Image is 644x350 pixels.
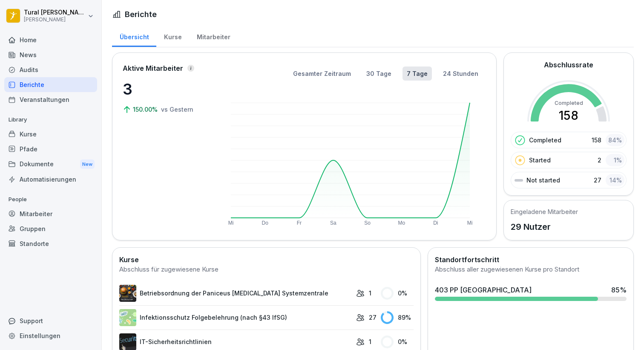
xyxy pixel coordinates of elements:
[189,25,238,47] a: Mitarbeiter
[123,78,208,101] p: 3
[4,47,97,62] a: News
[4,62,97,77] a: Audits
[529,156,551,165] p: Started
[435,255,627,265] h2: Standortfortschritt
[119,255,414,265] h2: Kurse
[123,63,183,73] p: Aktive Mitarbeiter
[381,287,414,300] div: 0 %
[606,134,624,146] div: 84 %
[381,311,414,324] div: 89 %
[511,220,578,233] p: 29 Nutzer
[398,220,405,226] text: Mo
[594,176,601,185] p: 27
[80,159,95,169] div: New
[125,9,157,20] h1: Berichte
[439,67,483,81] button: 24 Stunden
[598,156,601,165] p: 2
[4,113,97,127] p: Library
[112,25,156,47] a: Übersicht
[133,105,159,114] p: 150.00%
[529,136,561,145] p: Completed
[4,236,97,251] a: Standorte
[119,309,136,326] img: tgff07aey9ahi6f4hltuk21p.png
[435,285,532,295] div: 403 PP [GEOGRAPHIC_DATA]
[4,92,97,107] a: Veranstaltungen
[467,220,473,226] text: Mi
[606,154,624,166] div: 1 %
[4,172,97,187] a: Automatisierungen
[4,221,97,236] a: Gruppen
[433,220,438,226] text: Di
[4,156,97,172] div: Dokumente
[297,220,302,226] text: Fr
[4,206,97,221] a: Mitarbeiter
[362,67,396,81] button: 30 Tage
[4,156,97,172] a: DokumenteNew
[156,25,189,47] a: Kurse
[381,336,414,348] div: 0 %
[330,220,336,226] text: Sa
[611,285,627,295] div: 85 %
[526,176,560,185] p: Not started
[4,127,97,142] a: Kurse
[161,105,193,114] p: vs Gestern
[592,136,601,145] p: 158
[369,337,371,346] p: 1
[119,285,352,302] a: Betriebsordnung der Paniceus [MEDICAL_DATA] Systemzentrale
[289,67,355,81] button: Gesamter Zeitraum
[606,174,624,186] div: 14 %
[369,289,371,298] p: 1
[262,220,268,226] text: Do
[4,32,97,47] a: Home
[24,17,86,23] p: [PERSON_NAME]
[4,193,97,206] p: People
[4,313,97,328] div: Support
[544,60,593,70] h2: Abschlussrate
[435,265,627,275] div: Abschluss aller zugewiesenen Kurse pro Standort
[4,142,97,156] a: Pfade
[369,313,377,322] p: 27
[24,9,86,16] p: Tural [PERSON_NAME]
[119,265,414,275] div: Abschluss für zugewiesene Kurse
[228,220,234,226] text: Mi
[4,328,97,343] a: Einstellungen
[119,285,136,302] img: erelp9ks1mghlbfzfpgfvnw0.png
[431,281,630,304] a: 403 PP [GEOGRAPHIC_DATA]85%
[119,309,352,326] a: Infektionsschutz Folgebelehrung (nach §43 IfSG)
[511,207,578,216] h5: Eingeladene Mitarbeiter
[364,220,371,226] text: So
[402,67,432,81] button: 7 Tage
[4,77,97,92] a: Berichte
